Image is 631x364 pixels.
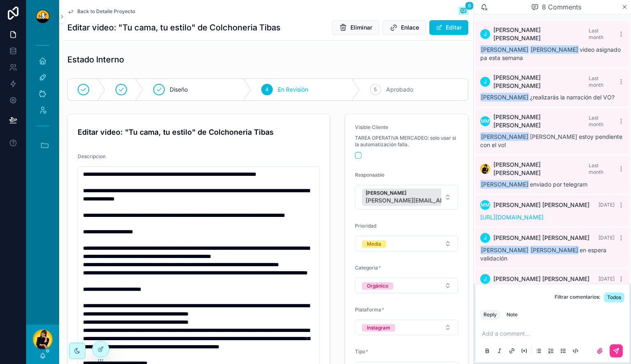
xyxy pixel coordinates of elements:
button: Select Button [355,185,458,210]
span: [DATE] [599,235,615,241]
span: enviado por telegram [480,181,587,188]
span: Tipo [355,348,365,355]
span: [PERSON_NAME] [530,45,579,54]
span: [PERSON_NAME] [PERSON_NAME] [493,234,590,242]
span: 8 Comments [542,2,581,12]
h1: Editar video: "Tu cama, tu estilo" de Colchoneria Tibas [67,22,281,33]
span: J [484,235,487,241]
span: en espera validación [480,247,606,262]
button: Todos [604,293,624,302]
span: Filtrar comentarios: [555,294,601,302]
span: Last month [589,28,603,40]
span: TAREA OPERATIVA MERCADEO: solo usar si la automatización falla. [355,135,458,148]
span: [PERSON_NAME] [480,246,529,254]
span: [PERSON_NAME] [480,93,529,101]
span: Responsable [355,172,385,178]
span: [PERSON_NAME] [PERSON_NAME] [493,201,590,209]
span: MM [481,118,490,124]
button: Select Button [355,278,458,293]
span: Back to Detalle Proyecto [77,8,135,15]
div: Orgánico [367,282,388,290]
button: Select Button [355,236,458,251]
button: Reply [480,310,500,320]
button: Unselect 7 [362,189,509,206]
span: 4 [265,86,269,93]
span: Visible Cliente [355,124,388,130]
span: [PERSON_NAME] [480,180,529,189]
div: Instagram [367,324,390,332]
span: [PERSON_NAME] [PERSON_NAME] [493,113,589,129]
h1: Estado Interno [67,54,124,65]
span: [DATE] [599,202,615,208]
a: Back to Detalle Proyecto [67,8,135,15]
span: video asignado pa esta semana [480,46,621,61]
button: Note [503,310,521,320]
span: En Revisión [278,85,308,94]
span: [PERSON_NAME] [480,132,529,141]
div: Note [507,311,518,318]
span: Descripcion [78,153,106,159]
div: scrollable content [26,33,59,168]
span: [PERSON_NAME][EMAIL_ADDRESS][PERSON_NAME][DOMAIN_NAME] [366,196,497,205]
span: [PERSON_NAME] [366,190,497,196]
span: J [484,78,487,85]
button: Enlace [382,20,426,35]
span: [PERSON_NAME] [PERSON_NAME] [493,161,589,177]
span: ¿realizarás la narración del VO? [480,94,615,101]
span: [PERSON_NAME] [530,246,579,254]
h4: Editar video: "Tu cama, tu estilo" de Colchoneria Tibas [78,127,320,138]
span: [PERSON_NAME] [PERSON_NAME] [493,74,589,90]
span: [PERSON_NAME] [PERSON_NAME] [493,26,589,42]
a: [URL][DOMAIN_NAME] [480,214,543,221]
span: Prioridad [355,223,376,229]
span: Diseño [170,85,188,94]
span: 8 [465,2,474,10]
img: App logo [36,10,49,23]
span: 5 [374,86,377,93]
button: Select Button [355,320,458,335]
span: [PERSON_NAME] [PERSON_NAME] [493,275,590,283]
span: Plataforma [355,306,381,313]
span: J [484,276,487,282]
span: [PERSON_NAME] [480,45,529,54]
span: Enlace [401,23,419,32]
button: Eliminar [332,20,379,35]
span: Last month [589,75,603,88]
button: Unselect ORGANICO [362,281,393,290]
span: J [484,31,487,37]
span: [PERSON_NAME] estoy pendiente con el vo! [480,133,622,148]
span: Categoria [355,265,378,271]
span: Aprobado [386,85,413,94]
span: [DATE] [599,276,615,282]
button: 8 [458,7,468,16]
span: Last month [589,162,603,175]
span: Eliminar [350,23,372,32]
button: Editar [429,20,468,35]
span: MM [481,202,490,208]
button: Unselect INSTAGRAM [362,323,395,332]
div: Media [367,240,381,248]
span: Last month [589,115,603,127]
